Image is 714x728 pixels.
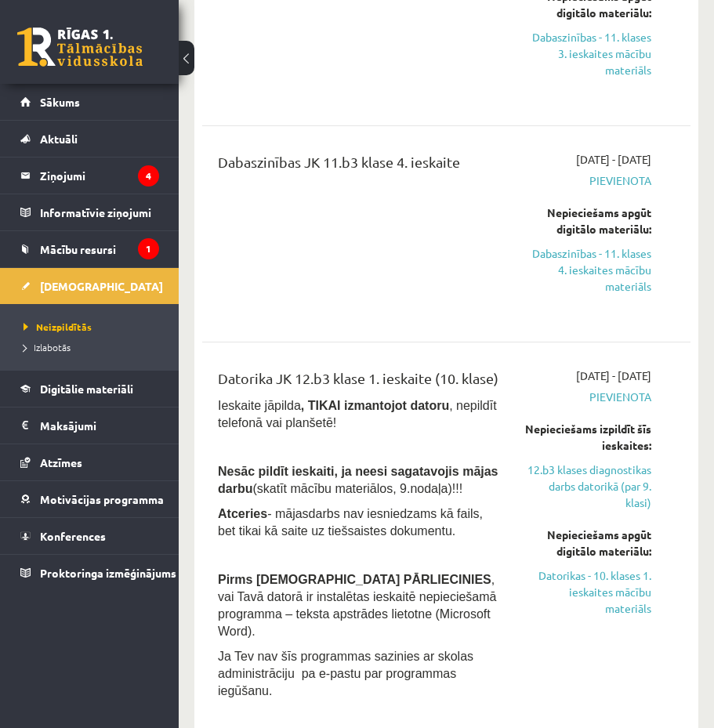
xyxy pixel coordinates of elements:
a: Maksājumi [20,407,159,444]
a: Dabaszinības - 11. klases 4. ieskaites mācību materiāls [523,245,651,295]
span: [DATE] - [DATE] [576,151,651,168]
a: Proktoringa izmēģinājums [20,555,159,591]
span: Nesāc pildīt ieskaiti, ja neesi sagatavojis mājas darbu [218,465,498,495]
span: Konferences [40,529,106,543]
span: Izlabotās [24,341,71,353]
span: Digitālie materiāli [40,382,133,396]
span: Atzīmes [40,455,82,469]
div: Nepieciešams apgūt digitālo materiālu: [523,527,651,560]
a: Motivācijas programma [20,481,159,517]
a: Rīgas 1. Tālmācības vidusskola [17,27,143,67]
span: Pievienota [523,389,651,405]
span: Pievienota [523,172,651,189]
span: Ja Tev nav šīs programmas sazinies ar skolas administrāciju pa e-pastu par programmas iegūšanu. [218,650,473,697]
div: Datorika JK 12.b3 klase 1. ieskaite (10. klase) [218,368,499,397]
i: 4 [138,165,159,187]
a: Aktuāli [20,121,159,157]
span: Sākums [40,95,80,109]
span: Neizpildītās [24,321,92,333]
a: Konferences [20,518,159,554]
span: [DEMOGRAPHIC_DATA] [40,279,163,293]
span: Motivācijas programma [40,492,164,506]
b: , TIKAI izmantojot datoru [301,399,449,412]
span: , vai Tavā datorā ir instalētas ieskaitē nepieciešamā programma – teksta apstrādes lietotne (Micr... [218,573,496,638]
b: Atceries [218,507,267,520]
span: Mācību resursi [40,242,116,256]
a: Izlabotās [24,340,163,354]
span: Proktoringa izmēģinājums [40,566,176,580]
span: (skatīt mācību materiālos, 9.nodaļa)!!! [252,482,462,495]
a: Digitālie materiāli [20,371,159,407]
span: Aktuāli [40,132,78,146]
div: Dabaszinības JK 11.b3 klase 4. ieskaite [218,151,499,180]
div: Nepieciešams izpildīt šīs ieskaites: [523,421,651,454]
div: Nepieciešams apgūt digitālo materiālu: [523,205,651,237]
a: Datorikas - 10. klases 1. ieskaites mācību materiāls [523,567,651,617]
legend: Maksājumi [40,407,159,444]
span: - mājasdarbs nav iesniedzams kā fails, bet tikai kā saite uz tiešsaistes dokumentu. [218,507,483,538]
a: Mācību resursi [20,231,159,267]
a: [DEMOGRAPHIC_DATA] [20,268,159,304]
a: Sākums [20,84,159,120]
legend: Informatīvie ziņojumi [40,194,159,230]
a: Informatīvie ziņojumi1 [20,194,159,230]
a: Dabaszinības - 11. klases 3. ieskaites mācību materiāls [523,29,651,78]
span: Ieskaite jāpilda , nepildīt telefonā vai planšetē! [218,399,497,429]
span: Pirms [DEMOGRAPHIC_DATA] PĀRLIECINIES [218,573,491,586]
i: 1 [138,238,159,259]
span: [DATE] - [DATE] [576,368,651,384]
a: Atzīmes [20,444,159,480]
legend: Ziņojumi [40,158,159,194]
a: Ziņojumi4 [20,158,159,194]
a: 12.b3 klases diagnostikas darbs datorikā (par 9. klasi) [523,462,651,511]
a: Neizpildītās [24,320,163,334]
